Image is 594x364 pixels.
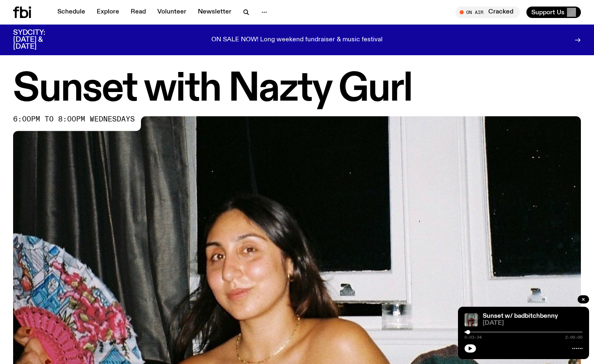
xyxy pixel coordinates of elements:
[92,7,124,18] a: Explore
[465,335,482,339] span: 0:03:34
[565,335,583,339] span: 2:00:00
[526,7,581,18] button: Support Us
[13,29,66,50] h3: SYDCITY: [DATE] & [DATE]
[483,313,558,319] a: Sunset w/ badbitchbenny
[152,7,191,18] a: Volunteer
[13,116,135,123] span: 6:00pm to 8:00pm wednesdays
[52,7,90,18] a: Schedule
[531,9,565,16] span: Support Us
[483,320,583,326] span: [DATE]
[456,7,520,18] button: On AirCracked
[126,7,151,18] a: Read
[211,36,383,44] p: ON SALE NOW! Long weekend fundraiser & music festival
[13,71,581,108] h1: Sunset with Nazty Gurl
[193,7,236,18] a: Newsletter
